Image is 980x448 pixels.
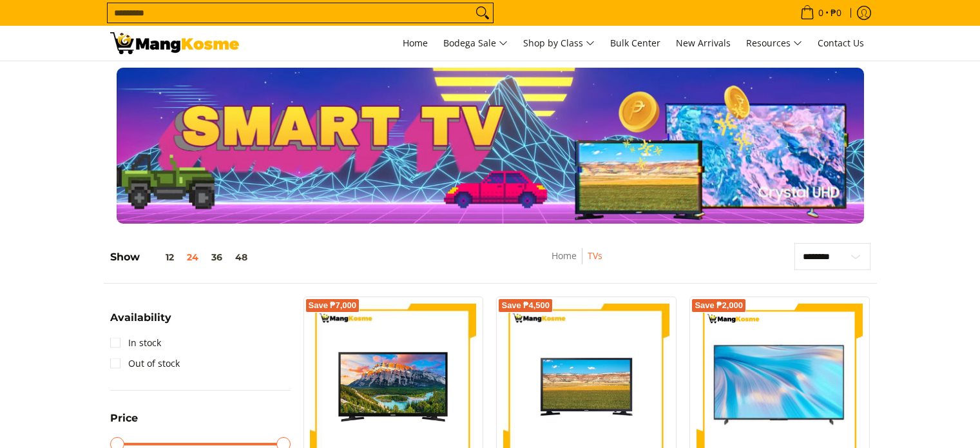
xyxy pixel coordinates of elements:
[110,413,138,424] span: Price
[437,26,514,61] a: Bodega Sale
[229,252,254,262] button: 48
[676,37,731,49] span: New Arrivals
[796,6,845,20] span: •
[180,252,205,262] button: 24
[517,26,601,61] a: Shop by Class
[110,333,161,353] a: In stock
[479,248,675,277] nav: Breadcrumbs
[110,313,171,333] summary: Open
[695,302,743,309] span: Save ₱2,000
[403,37,428,49] span: Home
[205,252,229,262] button: 36
[588,249,602,262] a: TVs
[472,3,493,23] button: Search
[552,249,577,262] a: Home
[443,35,508,52] span: Bodega Sale
[110,413,138,433] summary: Open
[110,353,180,374] a: Out of stock
[669,26,737,61] a: New Arrivals
[811,26,870,61] a: Contact Us
[252,26,870,61] nav: Main Menu
[110,313,171,323] span: Availability
[110,32,239,54] img: TVs - Premium Television Brands l Mang Kosme
[610,37,660,49] span: Bulk Center
[140,252,180,262] button: 12
[740,26,809,61] a: Resources
[816,8,825,17] span: 0
[501,302,550,309] span: Save ₱4,500
[396,26,434,61] a: Home
[309,302,357,309] span: Save ₱7,000
[818,37,864,49] span: Contact Us
[604,26,667,61] a: Bulk Center
[829,8,843,17] span: ₱0
[746,35,802,52] span: Resources
[110,251,254,264] h5: Show
[523,35,595,52] span: Shop by Class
